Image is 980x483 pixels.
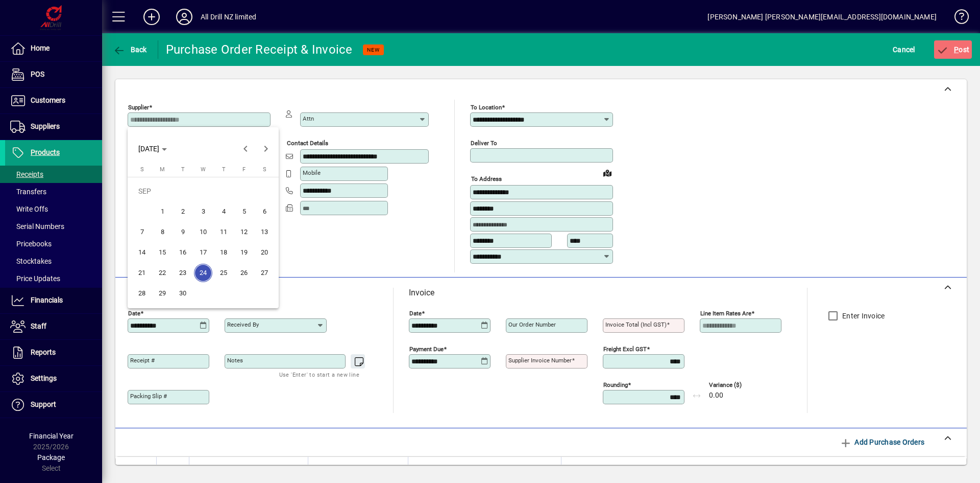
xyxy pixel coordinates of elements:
[152,263,173,283] button: Mon Sep 22 2025
[214,202,233,221] span: 4
[214,223,233,241] span: 11
[255,243,274,262] span: 20
[263,166,266,173] span: S
[201,166,206,173] span: W
[173,263,193,283] button: Tue Sep 23 2025
[174,223,192,241] span: 9
[181,166,185,173] span: T
[254,222,275,242] button: Sat Sep 13 2025
[153,264,171,282] span: 22
[255,223,274,241] span: 13
[194,223,212,241] span: 10
[160,166,165,173] span: M
[132,181,275,201] td: SEP
[254,263,275,283] button: Sat Sep 27 2025
[234,242,254,263] button: Fri Sep 19 2025
[235,264,253,282] span: 26
[174,243,192,262] span: 16
[173,242,193,263] button: Tue Sep 16 2025
[193,242,213,263] button: Wed Sep 17 2025
[194,243,212,262] span: 17
[213,242,234,263] button: Thu Sep 18 2025
[133,264,151,282] span: 21
[193,201,213,222] button: Wed Sep 03 2025
[234,222,254,242] button: Fri Sep 12 2025
[133,284,151,303] span: 28
[234,201,254,222] button: Fri Sep 05 2025
[255,264,274,282] span: 27
[213,263,234,283] button: Thu Sep 25 2025
[132,222,152,242] button: Sun Sep 07 2025
[173,283,193,304] button: Tue Sep 30 2025
[133,223,151,241] span: 7
[153,223,171,241] span: 8
[173,222,193,242] button: Tue Sep 09 2025
[235,243,253,262] span: 19
[235,223,253,241] span: 12
[214,243,233,262] span: 18
[152,222,173,242] button: Mon Sep 08 2025
[254,242,275,263] button: Sat Sep 20 2025
[256,139,276,159] button: Next month
[152,283,173,304] button: Mon Sep 29 2025
[134,140,171,158] button: Choose month and year
[213,222,234,242] button: Thu Sep 11 2025
[235,139,256,159] button: Previous month
[153,284,171,303] span: 29
[193,263,213,283] button: Wed Sep 24 2025
[214,264,233,282] span: 25
[133,243,151,262] span: 14
[138,145,159,153] span: [DATE]
[153,243,171,262] span: 15
[235,202,253,221] span: 5
[194,264,212,282] span: 24
[242,166,246,173] span: F
[193,222,213,242] button: Wed Sep 10 2025
[174,284,192,303] span: 30
[234,263,254,283] button: Fri Sep 26 2025
[222,166,226,173] span: T
[153,202,171,221] span: 1
[174,264,192,282] span: 23
[132,242,152,263] button: Sun Sep 14 2025
[194,202,212,221] span: 3
[173,201,193,222] button: Tue Sep 02 2025
[255,202,274,221] span: 6
[213,201,234,222] button: Thu Sep 04 2025
[132,283,152,304] button: Sun Sep 28 2025
[152,201,173,222] button: Mon Sep 01 2025
[174,202,192,221] span: 2
[132,263,152,283] button: Sun Sep 21 2025
[152,242,173,263] button: Mon Sep 15 2025
[140,166,144,173] span: S
[254,201,275,222] button: Sat Sep 06 2025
